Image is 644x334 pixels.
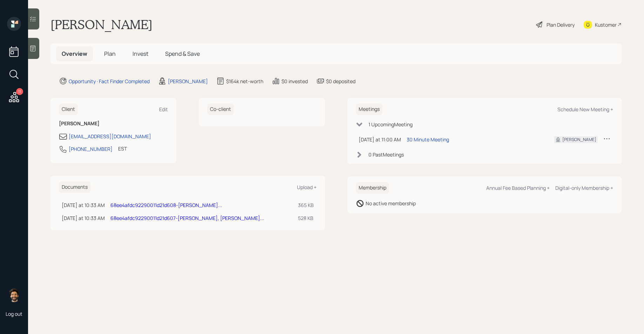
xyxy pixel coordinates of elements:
div: [DATE] at 10:33 AM [62,201,105,209]
div: Annual Fee Based Planning + [486,185,550,191]
a: 68ee4afdc92290011d21d608-[PERSON_NAME]... [110,202,222,208]
div: Log out [6,310,22,317]
span: Spend & Save [165,50,200,58]
h6: Meetings [356,103,382,115]
div: Schedule New Meeting + [557,106,613,113]
div: Opportunity · Fact Finder Completed [69,78,150,85]
a: 68ee4afdc92290011d21d607-[PERSON_NAME], [PERSON_NAME]... [110,215,264,221]
h6: Client [59,103,78,115]
h6: Documents [59,181,90,193]
span: Overview [62,50,87,58]
h6: Co-client [207,103,234,115]
div: [PERSON_NAME] [168,78,208,85]
div: [PHONE_NUMBER] [69,145,113,153]
div: 365 KB [298,201,314,209]
div: Kustomer [595,21,617,28]
h1: [PERSON_NAME] [50,17,152,32]
div: Upload + [297,184,317,191]
div: Edit [159,106,168,113]
h6: [PERSON_NAME] [59,121,168,127]
div: [EMAIL_ADDRESS][DOMAIN_NAME] [69,133,151,140]
div: No active membership [366,200,416,207]
div: Plan Delivery [547,21,575,28]
span: Invest [133,50,148,58]
h6: Membership [356,182,389,194]
div: 528 KB [298,214,314,222]
div: EST [118,145,127,152]
img: eric-schwartz-headshot.png [7,288,21,302]
div: [DATE] at 10:33 AM [62,214,105,222]
span: Plan [104,50,116,58]
div: 30 Minute Meeting [407,136,449,143]
div: Digital-only Membership + [555,185,613,191]
div: $164k net-worth [226,78,263,85]
div: 1 Upcoming Meeting [368,121,413,128]
div: [PERSON_NAME] [562,136,596,143]
div: 0 Past Meeting s [368,151,404,158]
div: 11 [16,88,23,95]
div: $0 deposited [326,78,355,85]
div: [DATE] at 11:00 AM [359,136,401,143]
div: $0 invested [282,78,308,85]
